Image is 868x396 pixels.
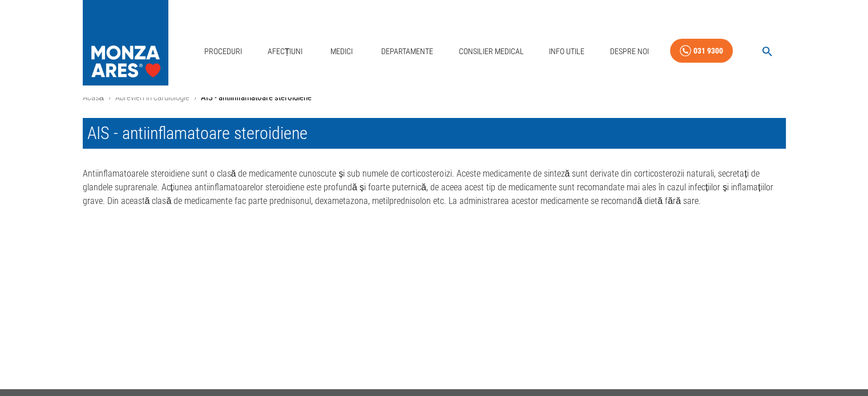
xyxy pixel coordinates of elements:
li: › [108,91,111,104]
a: Despre Noi [605,40,653,63]
a: Departamente [377,40,438,63]
h1: AIS - antiinflamatoare steroidiene [83,118,786,149]
div: Antiinflamatoarele steroidiene sunt o clasă de medicamente cunoscute și sub numele de corticoster... [64,149,786,208]
a: Info Utile [544,40,589,63]
a: Medici [324,40,360,63]
p: AIS - antiinflamatoare steroidiene [201,91,312,104]
div: 031 9300 [693,44,723,58]
a: Afecțiuni [263,40,308,63]
a: Abrevieri in cardiologie [115,92,189,103]
nav: breadcrumb [83,91,786,104]
a: Acasă [83,92,104,103]
a: Consilier Medical [454,40,528,63]
a: Proceduri [200,40,247,63]
a: 031 9300 [670,39,733,63]
li: › [194,91,196,104]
